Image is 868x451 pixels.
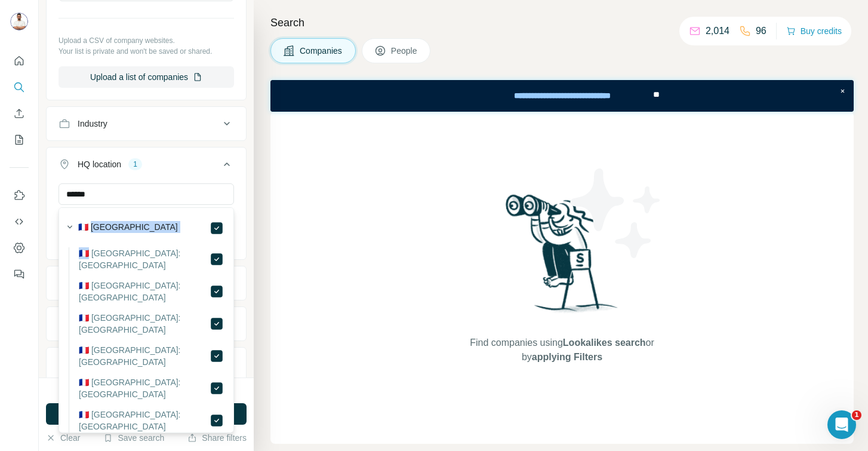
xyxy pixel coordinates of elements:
[78,118,107,130] div: Industry
[79,280,210,303] label: 🇫🇷 [GEOGRAPHIC_DATA]: [GEOGRAPHIC_DATA]
[79,344,210,368] label: 🇫🇷 [GEOGRAPHIC_DATA]: [GEOGRAPHIC_DATA]
[59,66,234,88] button: Upload a list of companies
[79,409,210,432] label: 🇫🇷 [GEOGRAPHIC_DATA]: [GEOGRAPHIC_DATA]
[391,45,418,57] span: People
[10,50,29,72] button: Quick start
[10,237,29,259] button: Dashboard
[47,269,246,297] button: Annual revenue ($)
[756,24,767,38] p: 96
[46,403,247,425] button: Run search
[187,432,247,444] button: Share filters
[47,150,246,183] button: HQ location1
[10,129,29,151] button: My lists
[562,159,670,267] img: Surfe Illustration - Stars
[47,350,246,383] button: Technologies1
[300,45,343,57] span: Companies
[532,352,602,362] span: applying Filters
[128,159,142,170] div: 1
[47,109,246,138] button: Industry
[466,336,657,364] span: Find companies using or by
[10,211,29,232] button: Use Surfe API
[103,432,164,444] button: Save search
[59,46,234,57] p: Your list is private and won't be saved or shared.
[10,12,29,31] img: Avatar
[79,376,210,400] label: 🇫🇷 [GEOGRAPHIC_DATA]: [GEOGRAPHIC_DATA]
[79,247,210,271] label: 🇫🇷 [GEOGRAPHIC_DATA]: [GEOGRAPHIC_DATA]
[270,14,854,31] h4: Search
[852,410,861,420] span: 1
[10,263,29,285] button: Feedback
[270,80,854,112] iframe: Banner
[78,221,178,235] label: 🇫🇷 [GEOGRAPHIC_DATA]
[786,23,842,39] button: Buy credits
[10,76,29,98] button: Search
[10,103,29,124] button: Enrich CSV
[47,309,246,338] button: Employees (size)
[79,312,210,336] label: 🇫🇷 [GEOGRAPHIC_DATA]: [GEOGRAPHIC_DATA]
[46,432,80,444] button: Clear
[706,24,730,38] p: 2,014
[827,410,856,439] iframe: Intercom live chat
[78,158,121,170] div: HQ location
[563,338,646,348] span: Lookalikes search
[500,191,624,324] img: Surfe Illustration - Woman searching with binoculars
[10,185,29,206] button: Use Surfe on LinkedIn
[59,35,234,46] p: Upload a CSV of company websites.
